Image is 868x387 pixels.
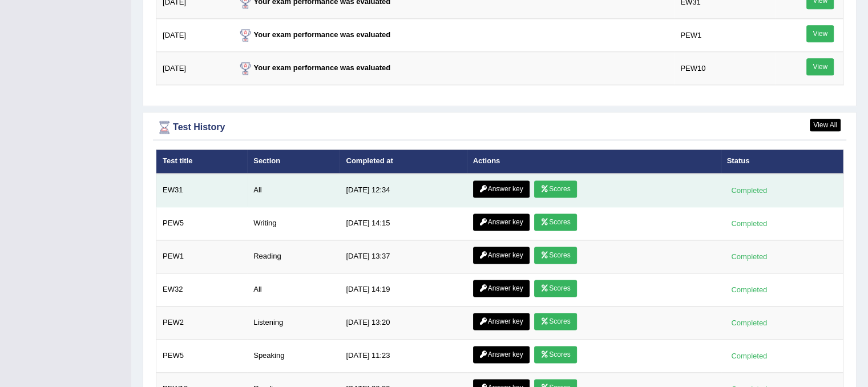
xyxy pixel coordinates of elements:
a: Scores [534,180,576,197]
a: Answer key [473,247,530,264]
td: Reading [247,240,340,273]
td: PEW2 [156,306,248,339]
td: [DATE] 13:20 [340,306,466,339]
td: All [247,273,340,306]
td: [DATE] 13:37 [340,240,466,273]
td: Speaking [247,339,340,372]
td: All [247,174,340,207]
td: PEW10 [674,52,774,85]
td: PEW1 [156,240,248,273]
th: Section [247,150,340,174]
th: Test title [156,150,248,174]
a: View [806,58,834,75]
a: View All [810,119,841,131]
a: Answer key [473,280,530,297]
td: PEW5 [156,207,248,240]
a: Scores [534,280,576,297]
td: [DATE] [156,52,231,85]
td: PEW5 [156,339,248,372]
a: Answer key [473,313,530,330]
td: Writing [247,207,340,240]
div: Test History [156,119,843,136]
td: [DATE] 12:34 [340,174,466,207]
th: Status [721,150,843,174]
strong: Your exam performance was evaluated [237,63,391,72]
td: [DATE] [156,19,231,52]
td: Listening [247,306,340,339]
a: Scores [534,313,576,330]
a: Scores [534,346,576,363]
a: View [806,25,834,42]
a: Answer key [473,346,530,363]
strong: Your exam performance was evaluated [237,30,391,39]
div: Completed [727,317,772,329]
a: Answer key [473,213,530,231]
a: Scores [534,213,576,231]
td: [DATE] 14:19 [340,273,466,306]
th: Completed at [340,150,466,174]
a: Answer key [473,180,530,197]
div: Completed [727,217,772,229]
a: Scores [534,247,576,264]
div: Completed [727,251,772,263]
td: PEW1 [674,19,774,52]
th: Actions [467,150,721,174]
td: [DATE] 11:23 [340,339,466,372]
div: Completed [727,284,772,296]
div: Completed [727,350,772,362]
td: EW32 [156,273,248,306]
td: [DATE] 14:15 [340,207,466,240]
div: Completed [727,184,772,196]
td: EW31 [156,174,248,207]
